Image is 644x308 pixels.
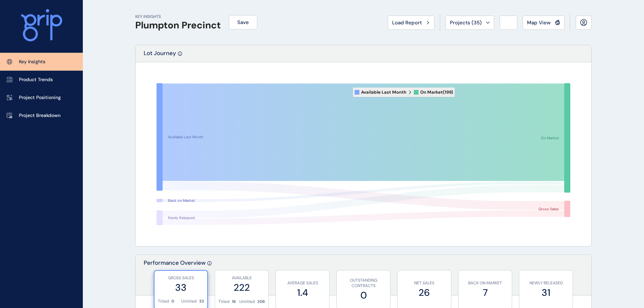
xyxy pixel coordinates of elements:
p: Project Positioning [19,94,61,101]
button: Save [229,15,257,29]
label: 26 [401,286,448,299]
p: AVERAGE SALES [279,280,326,286]
span: Projects ( 35 ) [450,19,482,26]
p: Product Trends [19,76,53,83]
label: 31 [523,286,569,299]
p: GROSS SALES [158,275,204,281]
p: BACK ON MARKET [462,280,508,286]
label: 7 [462,286,508,299]
p: 33 [199,299,204,304]
p: 0 [171,299,174,304]
p: Titled [158,299,169,304]
p: Lot Journey [144,49,176,62]
button: Load Report [388,16,434,30]
p: 206 [257,299,265,305]
span: Map View [527,19,551,26]
label: 222 [218,281,265,294]
label: 0 [340,289,387,302]
p: KEY INSIGHTS [135,14,221,20]
p: 16 [232,299,236,305]
p: Performance Overview [144,259,206,295]
p: AVAILABLE [218,275,265,281]
p: Titled [218,299,230,305]
p: Untitled [181,299,197,304]
p: OUTSTANDING CONTRACTS [340,278,387,289]
label: 33 [158,281,204,294]
p: Project Breakdown [19,112,61,119]
label: 1.4 [279,286,326,299]
button: Map View [523,16,565,30]
span: Save [237,19,249,26]
h1: Plumpton Precinct [135,20,221,31]
button: Projects (35) [446,16,494,30]
span: Load Report [392,19,422,26]
p: Untitled [239,299,255,305]
p: NET SALES [401,280,448,286]
p: NEWLY RELEASED [523,280,569,286]
p: Key Insights [19,58,45,65]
